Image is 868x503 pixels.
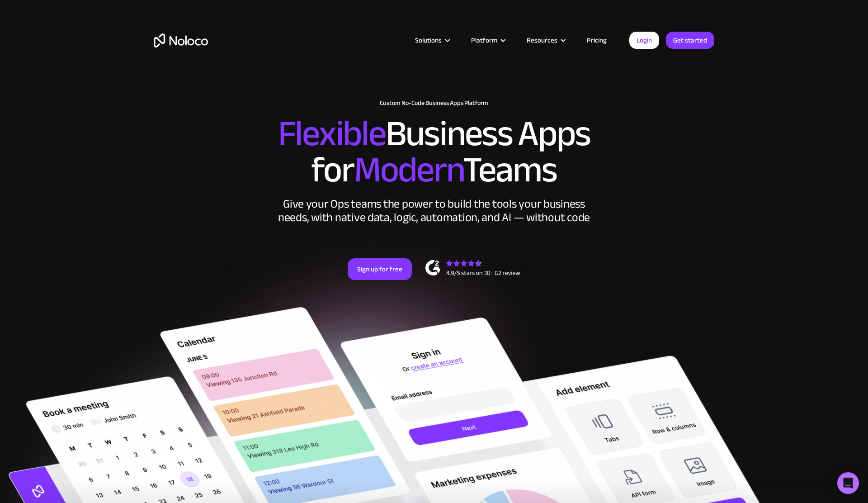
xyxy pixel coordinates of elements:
div: Solutions [404,34,460,46]
span: Modern [354,136,463,204]
h2: Business Apps for Teams [154,116,714,188]
div: Give your Ops teams the power to build the tools your business needs, with native data, logic, au... [276,197,592,224]
div: Open Intercom Messenger [837,472,859,494]
a: Sign up for free [348,258,412,280]
div: Resources [515,34,576,46]
span: Flexible [278,100,386,167]
div: Platform [471,34,497,46]
div: Resources [527,34,557,46]
a: Login [629,32,659,49]
div: Platform [460,34,515,46]
h1: Custom No-Code Business Apps Platform [154,100,714,107]
div: Solutions [415,34,442,46]
a: home [154,33,208,47]
a: Get started [666,32,714,49]
a: Pricing [576,34,618,46]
